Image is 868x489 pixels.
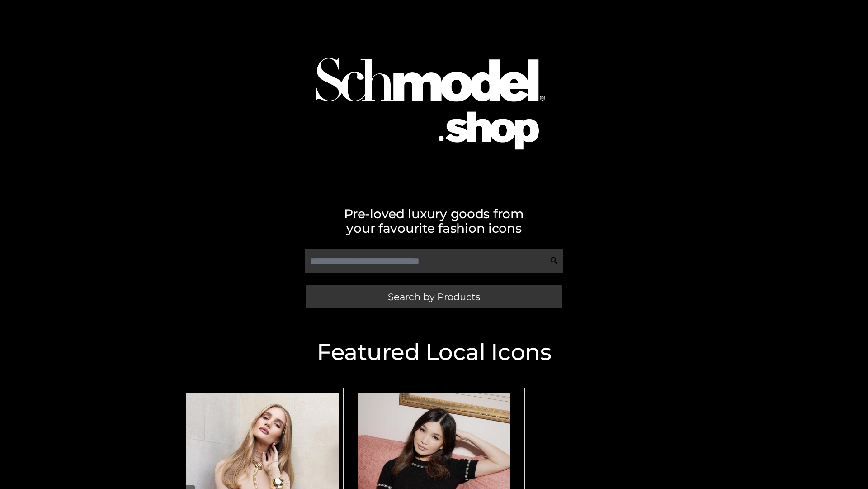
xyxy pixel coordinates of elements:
[176,206,692,235] h2: Pre-loved luxury goods from your favourite fashion icons
[388,292,480,302] span: Search by Products
[550,256,559,265] img: Search Icon
[306,285,562,308] a: Search by Products
[176,341,692,364] h2: Featured Local Icons​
